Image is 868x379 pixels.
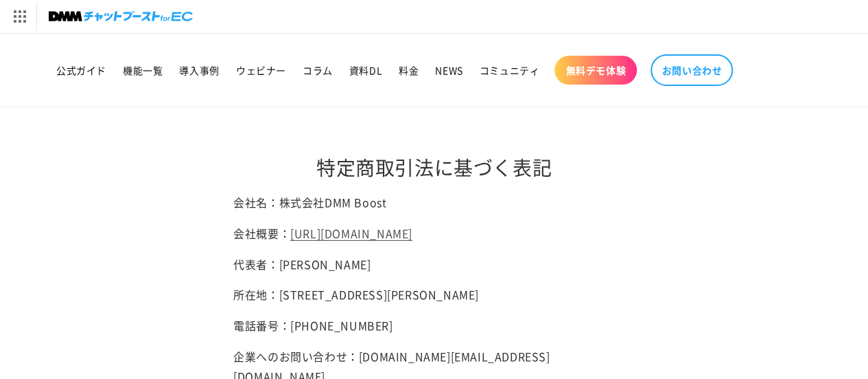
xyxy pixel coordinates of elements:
[427,56,471,85] a: NEWS
[233,155,635,180] h1: 特定商取引法に基づく表記
[233,193,635,213] p: 会社名：株式会社DMM Boost
[171,56,227,85] a: 導入事例
[2,2,36,31] img: サービス
[49,7,193,26] img: チャットブーストforEC
[341,56,390,85] a: 資料DL
[303,64,333,76] span: コラム
[115,56,171,85] a: 機能一覧
[236,64,286,76] span: ウェビナー
[349,64,382,76] span: 資料DL
[56,64,106,76] span: 公式ガイド
[661,64,722,76] span: お問い合わせ
[471,56,548,85] a: コミュニティ
[565,64,626,76] span: 無料デモ体験
[435,64,462,76] span: NEWS
[480,64,540,76] span: コミュニティ
[233,316,635,336] p: 電話番号：[PHONE_NUMBER]
[179,64,219,76] span: 導入事例
[233,224,635,243] p: 会社概要：
[228,56,294,85] a: ウェビナー
[554,56,637,85] a: 無料デモ体験
[294,56,341,85] a: コラム
[290,225,412,241] a: [URL][DOMAIN_NAME]
[48,56,115,85] a: 公式ガイド
[123,64,163,76] span: 機能一覧
[233,285,635,305] p: 所在地：[STREET_ADDRESS][PERSON_NAME]
[650,54,733,86] a: お問い合わせ
[233,255,635,274] p: 代表者：[PERSON_NAME]
[390,56,427,85] a: 料金
[399,64,419,76] span: 料金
